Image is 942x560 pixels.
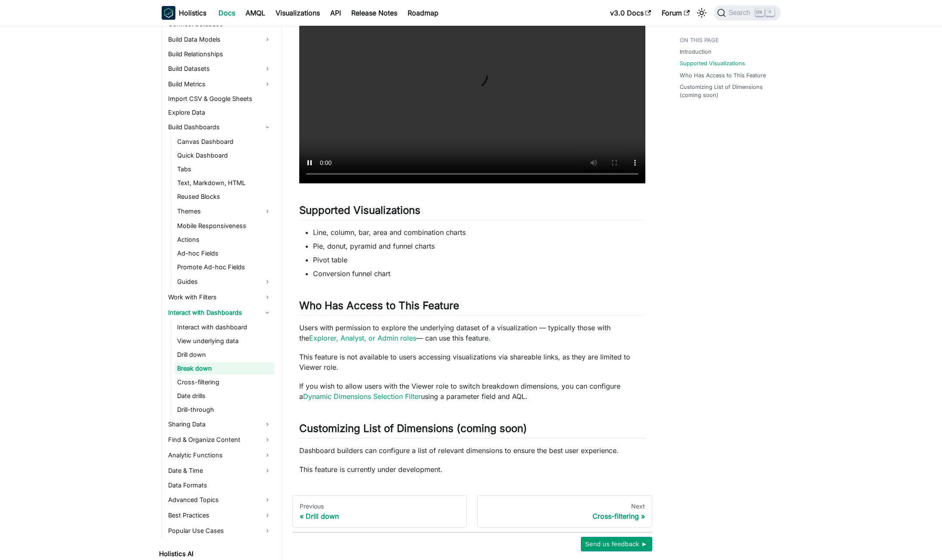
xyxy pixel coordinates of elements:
[166,120,274,134] a: Build Dashboards
[175,321,274,333] a: Interact with dashboard
[175,191,274,203] a: Reused Blocks
[313,241,645,251] li: Pie, donut, pyramid and funnel charts
[166,107,274,119] a: Explore Data
[325,6,346,20] a: API
[240,6,270,20] a: AMQL
[299,445,645,456] p: Dashboard builders can configure a list of relevant dimensions to ensure the best user experience.
[657,6,695,20] a: Forum
[166,524,274,538] a: Popular Use Cases
[299,422,645,438] h2: Customizing List of Dimensions (coming soon)
[179,8,206,18] b: Holistics
[680,59,745,67] a: Supported Visualizations
[175,376,274,388] a: Cross-filtering
[175,163,274,175] a: Tabs
[166,479,274,491] a: Data Formats
[346,6,402,20] a: Release Notes
[175,136,274,148] a: Canvas Dashboard
[175,220,274,232] a: Mobile Responsiveness
[153,26,282,560] nav: Docs sidebar
[299,381,645,402] p: If you wish to allow users with the Viewer role to switch breakdown dimensions, you can configure...
[581,537,652,551] button: Send us feedback ►
[175,335,274,347] a: View underlying data
[680,48,712,56] a: Introduction
[477,495,652,528] a: NextCross-filtering
[300,512,460,520] div: Drill down
[166,33,274,46] a: Build Data Models
[166,464,274,478] a: Date & Time
[166,448,274,462] a: Analytic Functions
[166,417,274,431] a: Sharing Data
[166,508,274,522] a: Best Practices
[162,6,206,20] a: HolisticsHolistics
[175,234,274,246] a: Actions
[313,255,645,265] li: Pivot table
[726,9,755,17] span: Search
[714,5,780,21] button: Search (Ctrl+K)
[166,433,274,447] a: Find & Organize Content
[166,290,274,304] a: Work with Filters
[605,6,657,20] a: v3.0 Docs
[175,362,274,374] a: Break down
[766,9,774,16] kbd: K
[313,268,645,279] li: Conversion funnel chart
[292,495,467,528] a: PreviousDrill down
[175,149,274,161] a: Quick Dashboard
[166,48,274,60] a: Build Relationships
[485,512,645,520] div: Cross-filtering
[299,299,645,316] h2: Who Has Access to This Feature
[175,204,274,218] a: Themes
[213,6,240,20] a: Docs
[166,77,274,91] a: Build Metrics
[680,83,776,99] a: Customizing List of Dimensions (coming soon)
[299,464,645,475] p: This feature is currently under development.
[303,392,421,401] a: Dynamic Dimensions Selection Filter
[166,493,274,507] a: Advanced Topics
[162,6,175,20] img: Holistics
[299,204,645,220] h2: Supported Visualizations
[175,177,274,189] a: Text, Markdown, HTML
[175,247,274,259] a: Ad-hoc Fields
[292,495,652,528] nav: Docs pages
[175,261,274,273] a: Promote Ad-hoc Fields
[166,62,274,76] a: Build Datasets
[299,323,645,343] p: Users with permission to explore the underlying dataset of a visualization — typically those with...
[695,6,709,20] button: Switch between dark and light mode (currently light mode)
[175,275,274,289] a: Guides
[300,502,460,510] div: Previous
[175,390,274,402] a: Date drills
[313,227,645,237] li: Line, column, bar, area and combination charts
[680,71,766,79] a: Who Has Access to This Feature
[166,93,274,105] a: Import CSV & Google Sheets
[485,502,645,510] div: Next
[270,6,325,20] a: Visualizations
[402,6,444,20] a: Roadmap
[175,349,274,361] a: Drill down
[166,306,274,320] a: Interact with Dashboards
[585,539,648,550] span: Send us feedback ►
[299,352,645,372] p: This feature is not available to users accessing visualizations via shareable links, as they are ...
[156,548,274,560] a: Holistics AI
[175,404,274,416] a: Drill-through
[309,334,416,342] a: Explorer, Analyst, or Admin roles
